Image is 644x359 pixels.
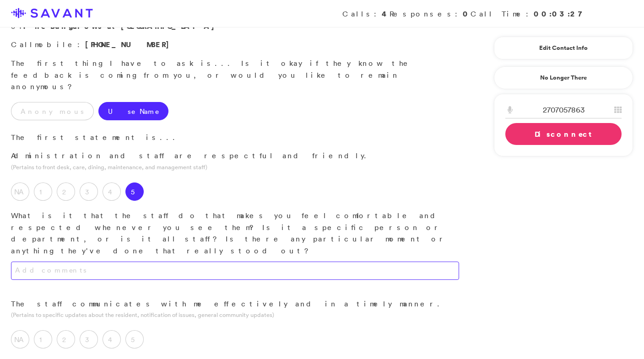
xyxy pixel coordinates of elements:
[34,330,52,348] label: 1
[125,182,144,201] label: 5
[505,41,622,55] a: Edit Contact Info
[11,182,29,201] label: NA
[505,123,622,145] a: Disconnect
[85,39,174,49] span: [PHONE_NUMBER]
[57,330,75,348] label: 2
[11,298,459,310] p: The staff communicates with me effectively and in a timely manner.
[11,150,459,162] p: Administration and staff are respectful and friendly.
[11,210,459,257] p: What is it that the staff do that makes you feel comfortable and respected whenever you see them?...
[11,132,459,144] p: The first statement is...
[80,330,98,348] label: 3
[98,102,168,120] label: Use Name
[35,40,77,49] span: mobile
[11,163,459,171] p: (Pertains to front desk, care, dining, maintenance, and management staff)
[11,39,459,51] p: Call :
[534,9,587,19] strong: 00:03:27
[80,182,98,201] label: 3
[22,21,219,31] strong: The Bungalows at [GEOGRAPHIC_DATA]
[34,182,52,201] label: 1
[463,9,471,19] strong: 0
[11,58,459,93] p: The first thing I have to ask is... Is it okay if they know the feedback is coming from you, or w...
[11,311,459,319] p: (Pertains to specific updates about the resident, notification of issues, general community updates)
[382,9,390,19] strong: 4
[11,102,94,120] label: Anonymous
[103,330,121,348] label: 4
[11,330,29,348] label: NA
[125,330,144,348] label: 5
[494,66,633,89] a: No Longer There
[103,182,121,201] label: 4
[57,182,75,201] label: 2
